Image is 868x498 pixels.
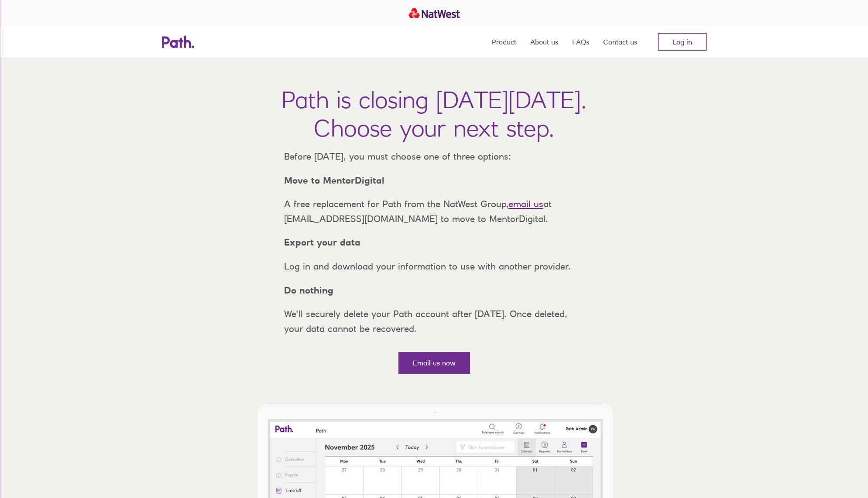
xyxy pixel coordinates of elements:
[508,198,543,209] a: email us
[603,26,637,58] a: Contact us
[572,26,589,58] a: FAQs
[492,26,516,58] a: Product
[658,33,707,51] a: Log in
[277,259,591,274] p: Log in and download your information to use with another provider.
[284,237,360,248] strong: Export your data
[281,85,587,142] h1: Path is closing [DATE][DATE]. Choose your next step.
[284,285,333,296] strong: Do nothing
[277,197,591,226] p: A free replacement for Path from the NatWest Group, at [EMAIL_ADDRESS][DOMAIN_NAME] to move to Me...
[398,352,470,374] a: Email us now
[530,26,558,58] a: About us
[277,149,591,164] p: Before [DATE], you must choose one of three options:
[277,307,591,336] p: We’ll securely delete your Path account after [DATE]. Once deleted, your data cannot be recovered.
[284,175,384,186] strong: Move to MentorDigital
